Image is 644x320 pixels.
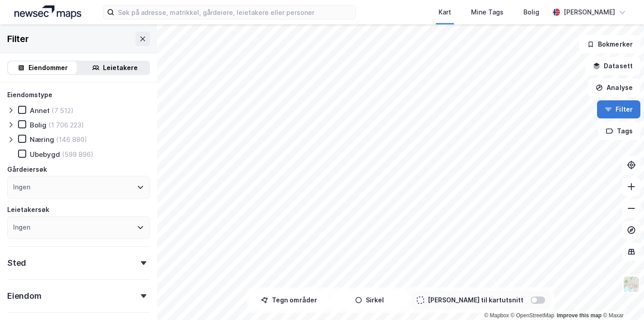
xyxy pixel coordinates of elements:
div: Ubebygd [30,150,60,159]
input: Søk på adresse, matrikkel, gårdeiere, leietakere eller personer [114,5,355,19]
div: (1 706 223) [48,121,84,129]
div: Ingen [13,182,30,193]
div: Annet [30,106,50,115]
div: [PERSON_NAME] [564,7,615,18]
div: Eiendom [7,291,42,301]
div: Filter [7,32,29,46]
div: Bolig [30,121,47,129]
div: Gårdeiersøk [7,164,47,175]
button: Bokmerker [579,35,640,53]
a: OpenStreetMap [511,312,555,319]
button: Analyse [588,79,640,97]
div: Næring [30,135,54,144]
div: Eiendommer [28,62,68,73]
div: Sted [7,258,26,268]
div: (599 896) [62,150,93,159]
button: Filter [597,100,640,118]
iframe: Chat Widget [599,277,644,320]
a: Improve this map [557,312,602,319]
div: [PERSON_NAME] til kartutsnitt [428,295,523,306]
img: Z [623,276,640,293]
button: Tags [598,122,640,140]
div: (7 512) [51,106,74,115]
button: Sirkel [331,291,408,309]
div: (146 880) [56,135,87,144]
div: Ingen [13,222,30,233]
div: Eiendomstype [7,89,52,100]
button: Tegn områder [251,291,327,309]
button: Datasett [585,57,640,75]
div: Bolig [523,7,539,18]
div: Leietakere [103,62,138,73]
img: logo.a4113a55bc3d86da70a041830d287a7e.svg [14,5,81,19]
div: Mine Tags [471,7,504,18]
div: Kart [439,7,451,18]
div: Leietakersøk [7,204,49,215]
a: Mapbox [484,312,509,319]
